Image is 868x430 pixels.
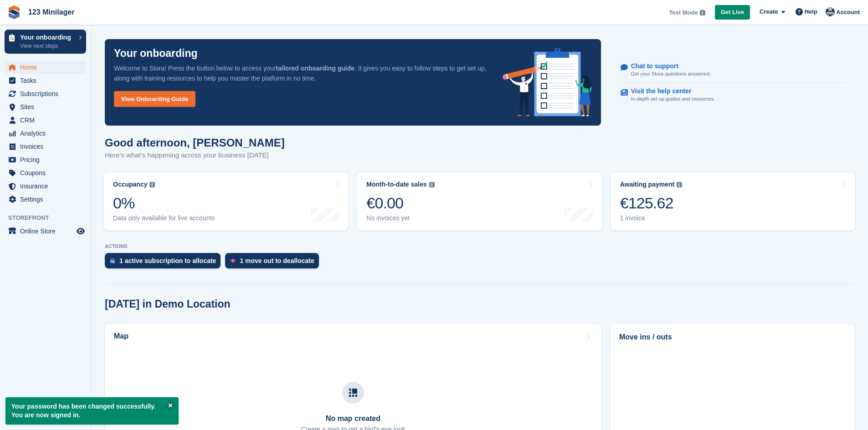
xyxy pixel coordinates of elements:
[631,62,704,70] p: Chat to support
[677,182,682,187] img: icon-info-grey-7440780725fd019a000dd9b08b2336e03edf1995a4989e88bcd33f0948082b44.svg
[631,95,715,103] p: In-depth set up guides and resources.
[20,101,75,113] span: Sites
[826,7,835,16] img: Patrick Melleby
[620,181,675,188] div: Awaiting payment
[105,253,225,273] a: 1 active subscription to allocate
[5,74,86,87] a: menu
[357,172,601,230] a: Month-to-date sales €0.00 No invoices yet
[20,193,75,206] span: Settings
[611,172,855,230] a: Awaiting payment €125.62 1 invoice
[113,194,215,212] div: 0%
[621,83,846,107] a: Visit the help center In-depth set up guides and resources.
[240,257,314,264] div: 1 move out to deallocate
[20,127,75,140] span: Analytics
[5,225,86,238] a: menu
[20,87,75,100] span: Subscriptions
[5,153,86,166] a: menu
[105,298,231,310] h2: [DATE] in Demo Location
[20,42,74,50] p: View next steps
[149,182,155,187] img: icon-info-grey-7440780725fd019a000dd9b08b2336e03edf1995a4989e88bcd33f0948082b44.svg
[669,8,698,17] span: Test Mode
[105,137,285,149] h1: Good afternoon, [PERSON_NAME]
[20,225,75,238] span: Online Store
[631,70,711,78] p: Get your Stora questions answered.
[5,114,86,126] a: menu
[366,214,434,222] div: No invoices yet
[20,74,75,87] span: Tasks
[20,114,75,126] span: CRM
[5,167,86,179] a: menu
[503,48,592,116] img: onboarding-info-6c161a55d2c0e0a8cae90662b2fe09162a5109e8cc188191df67fb4f79e88e88.svg
[25,5,78,20] a: 123 Minilager
[715,5,750,20] a: Get Live
[20,153,75,166] span: Pricing
[760,7,778,16] span: Create
[8,213,91,223] span: Storefront
[75,226,86,237] a: Preview store
[5,61,86,74] a: menu
[349,389,357,397] img: map-icn-33ee37083ee616e46c38cad1a60f524a97daa1e2b2c8c0bc3eb3415660979fc1.svg
[20,167,75,179] span: Coupons
[113,181,147,188] div: Occupancy
[5,30,86,54] a: Your onboarding View next steps
[366,194,434,212] div: €0.00
[20,140,75,153] span: Invoices
[105,243,854,249] p: ACTIONS
[621,58,846,83] a: Chat to support Get your Stora questions answered.
[5,397,179,425] p: Your password has been changed successfully. You are now signed in.
[114,332,128,340] h2: Map
[110,258,115,263] img: active_subscription_to_allocate_icon-d502201f5373d7db506a760aba3b589e785aa758c864c3986d89f69b8ff3...
[619,332,846,343] h2: Move ins / outs
[276,65,354,72] strong: tailored onboarding guide
[5,193,86,206] a: menu
[114,91,195,107] a: View Onboarding Guide
[114,63,488,83] p: Welcome to Stora! Press the button below to access your . It gives you easy to follow steps to ge...
[805,7,817,16] span: Help
[231,258,235,263] img: move_outs_to_deallocate_icon-f764333ba52eb49d3ac5e1228854f67142a1ed5810a6f6cc68b1a99e826820c5.svg
[104,172,348,230] a: Occupancy 0% Data only available for live accounts
[631,87,708,95] p: Visit the help center
[301,415,405,423] h3: No map created
[620,194,683,212] div: €125.62
[105,150,285,161] p: Here's what's happening across your business [DATE]
[5,180,86,192] a: menu
[5,101,86,113] a: menu
[5,127,86,140] a: menu
[429,182,435,187] img: icon-info-grey-7440780725fd019a000dd9b08b2336e03edf1995a4989e88bcd33f0948082b44.svg
[114,48,198,59] p: Your onboarding
[20,180,75,192] span: Insurance
[113,214,215,222] div: Data only available for live accounts
[366,181,426,188] div: Month-to-date sales
[700,10,705,15] img: icon-info-grey-7440780725fd019a000dd9b08b2336e03edf1995a4989e88bcd33f0948082b44.svg
[5,87,86,100] a: menu
[20,61,75,74] span: Home
[721,8,744,17] span: Get Live
[836,8,860,17] span: Account
[20,34,74,40] p: Your onboarding
[119,257,216,264] div: 1 active subscription to allocate
[620,214,683,222] div: 1 invoice
[225,253,323,273] a: 1 move out to deallocate
[5,140,86,153] a: menu
[7,5,21,19] img: stora-icon-8386f47178a22dfd0bd8f6a31ec36ba5ce8667c1dd55bd0f319d3a0aa187defe.svg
